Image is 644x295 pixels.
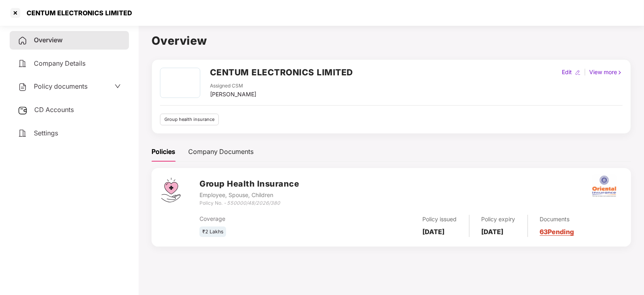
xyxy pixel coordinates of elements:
[18,129,27,138] img: svg+xml;base64,PHN2ZyB4bWxucz0iaHR0cDovL3d3dy53My5vcmcvMjAwMC9zdmciIHdpZHRoPSIyNCIgaGVpZ2h0PSIyNC...
[199,226,226,237] div: ₹2 Lakhs
[588,68,624,77] div: View more
[18,82,27,92] img: svg+xml;base64,PHN2ZyB4bWxucz0iaHR0cDovL3d3dy53My5vcmcvMjAwMC9zdmciIHdpZHRoPSIyNCIgaGVpZ2h0PSIyNC...
[210,82,256,90] div: Assigned CSM
[423,215,457,224] div: Policy issued
[18,36,27,46] img: svg+xml;base64,PHN2ZyB4bWxucz0iaHR0cDovL3d3dy53My5vcmcvMjAwMC9zdmciIHdpZHRoPSIyNCIgaGVpZ2h0PSIyNC...
[210,90,256,99] div: [PERSON_NAME]
[590,172,618,200] img: oi.png
[575,70,581,75] img: editIcon
[199,214,340,223] div: Coverage
[160,114,219,125] div: Group health insurance
[34,106,74,114] span: CD Accounts
[199,191,299,199] div: Employee, Spouse, Children
[152,147,175,157] div: Policies
[540,228,574,236] a: 63 Pending
[482,228,504,236] b: [DATE]
[482,215,515,224] div: Policy expiry
[34,36,62,44] span: Overview
[188,147,253,157] div: Company Documents
[34,59,85,67] span: Company Details
[210,66,353,79] h2: CENTUM ELECTRONICS LIMITED
[540,215,574,224] div: Documents
[617,70,623,75] img: rightIcon
[227,200,280,206] i: 550000/48/2026/380
[423,228,445,236] b: [DATE]
[199,178,299,190] h3: Group Health Insurance
[582,68,588,77] div: |
[560,68,573,77] div: Edit
[199,199,299,207] div: Policy No. -
[18,106,28,115] img: svg+xml;base64,PHN2ZyB3aWR0aD0iMjUiIGhlaWdodD0iMjQiIHZpZXdCb3g9IjAgMCAyNSAyNCIgZmlsbD0ibm9uZSIgeG...
[18,59,27,69] img: svg+xml;base64,PHN2ZyB4bWxucz0iaHR0cDovL3d3dy53My5vcmcvMjAwMC9zdmciIHdpZHRoPSIyNCIgaGVpZ2h0PSIyNC...
[22,9,132,17] div: CENTUM ELECTRONICS LIMITED
[34,129,58,137] span: Settings
[114,83,121,89] span: down
[34,82,87,90] span: Policy documents
[152,32,631,50] h1: Overview
[161,178,181,202] img: svg+xml;base64,PHN2ZyB4bWxucz0iaHR0cDovL3d3dy53My5vcmcvMjAwMC9zdmciIHdpZHRoPSI0Ny43MTQiIGhlaWdodD...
